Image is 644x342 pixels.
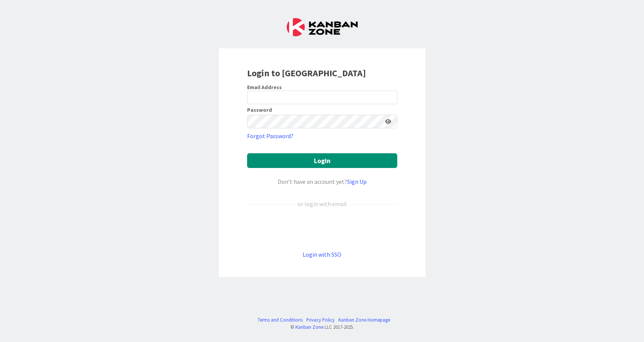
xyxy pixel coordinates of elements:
label: Email Address [247,84,282,91]
button: Login [247,153,397,168]
label: Password [247,107,272,112]
div: © LLC 2017- 2025 . [254,324,390,331]
b: Login to [GEOGRAPHIC_DATA] [247,67,366,79]
a: Sign Up [347,178,367,185]
a: Login with SSO [303,251,341,258]
div: Sign in with Google. Opens in new tab [247,221,397,237]
iframe: Sign in with Google Button [243,221,401,237]
div: Don’t have an account yet? [247,177,397,186]
img: Kanban Zone [287,18,358,36]
a: Kanban Zone Homepage [338,316,390,324]
div: or login with email [296,199,349,208]
a: Kanban Zone [295,324,323,330]
a: Forgot Password? [247,131,294,140]
a: Privacy Policy [306,316,335,324]
a: Terms and Conditions [258,316,303,324]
